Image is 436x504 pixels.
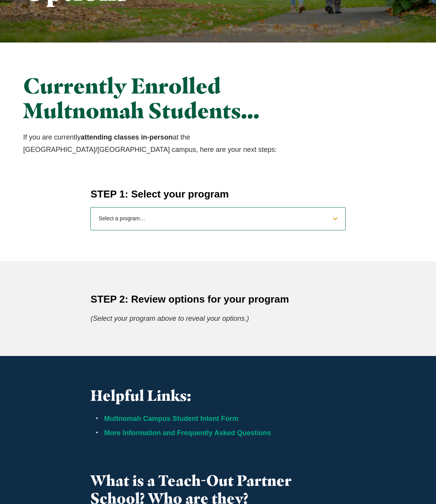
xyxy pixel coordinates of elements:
h4: STEP 2: Review options for your program [90,292,345,306]
a: More Information and Frequently Asked Questions [104,429,271,437]
h3: Helpful Links: [90,387,345,405]
h2: Currently Enrolled Multnomah Students… [23,73,278,123]
p: If you are currently at the [GEOGRAPHIC_DATA]/[GEOGRAPHIC_DATA] campus, here are your next steps: [23,131,278,156]
h4: STEP 1: Select your program [90,187,345,201]
em: (Select your program above to reveal your options.) [90,315,249,322]
strong: attending classes in-person [81,133,173,141]
a: Multnomah Campus Student Intent Form [104,415,238,422]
